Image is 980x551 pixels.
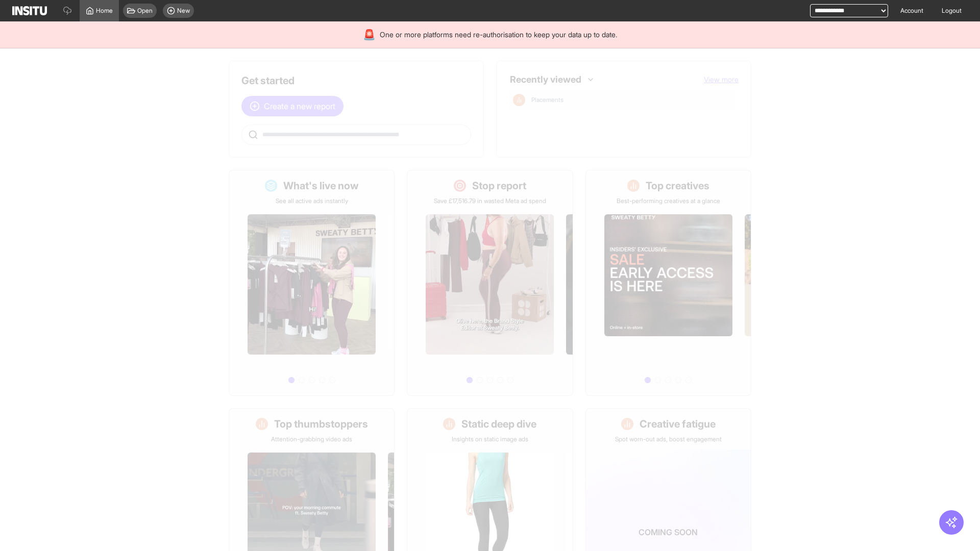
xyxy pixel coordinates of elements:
span: Home [96,7,113,15]
img: Logo [12,6,47,15]
span: One or more platforms need re-authorisation to keep your data up to date. [380,30,617,40]
span: New [177,7,190,15]
div: 🚨 [363,28,376,42]
span: Open [137,7,153,15]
